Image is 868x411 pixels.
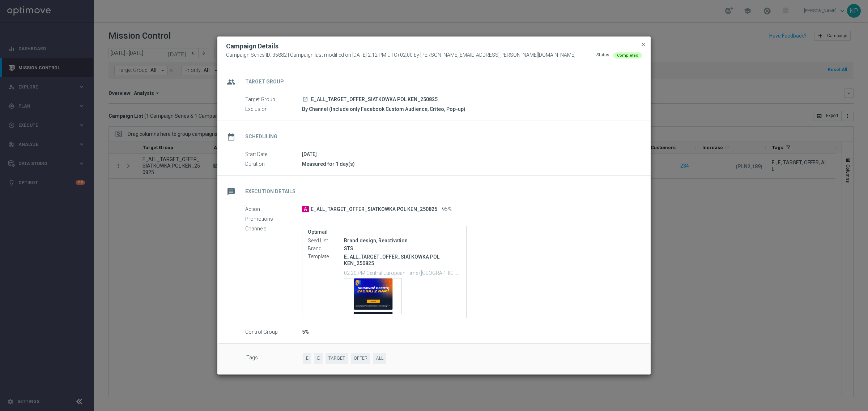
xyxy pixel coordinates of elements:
[308,254,344,260] label: Template
[303,353,311,364] span: E
[246,353,303,364] label: Tags
[225,185,238,198] i: message
[245,329,302,336] label: Control Group
[617,53,638,58] span: Completed
[302,105,637,113] div: By Channel (Include only Facebook Custom Audience, Criteo, Pop-up)
[245,133,277,140] h2: Scheduling
[311,206,437,213] span: E_ALL_TARGET_OFFER_SIATKOWKA POL KEN_250825
[302,160,637,168] div: Measured for 1 day(s)
[613,52,642,58] colored-tag: Completed
[225,130,238,143] i: date_range
[245,96,302,103] label: Target Group
[311,96,438,103] span: E_ALL_TARGET_OFFER_SIATKOWKA POL KEN_250825
[302,151,637,158] div: [DATE]
[302,96,308,102] i: launch
[245,216,302,222] label: Promotions
[226,42,278,51] h2: Campaign Details
[226,52,575,59] span: Campaign Series ID: 35882 | Campaign last modified on [DATE] 2:12 PM UTC+02:00 by [PERSON_NAME][E...
[373,353,386,364] span: ALL
[302,206,309,212] span: A
[344,245,461,252] div: STS
[641,42,646,47] span: close
[245,161,302,168] label: Duration
[245,78,284,85] h2: Target Group
[314,353,323,364] span: E
[351,353,370,364] span: OFFER
[245,206,302,213] label: Action
[245,151,302,158] label: Start Date
[302,328,637,336] div: 5%
[308,246,344,252] label: Brand
[344,237,461,244] div: Brand design, Reactivation
[344,254,461,267] p: E_ALL_TARGET_OFFER_SIATKOWKA POL KEN_250825
[325,353,348,364] span: TARGET
[302,96,309,103] a: launch
[245,106,302,113] label: Exclusion
[442,206,452,213] span: 95%
[245,188,295,195] h2: Execution Details
[225,75,238,88] i: group
[344,269,461,276] p: 02:20 PM Central European Time ([GEOGRAPHIC_DATA]) (UTC +02:00)
[308,229,461,235] label: Optimail
[245,226,302,232] label: Channels
[308,238,344,244] label: Seed List
[596,52,610,59] div: Status:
